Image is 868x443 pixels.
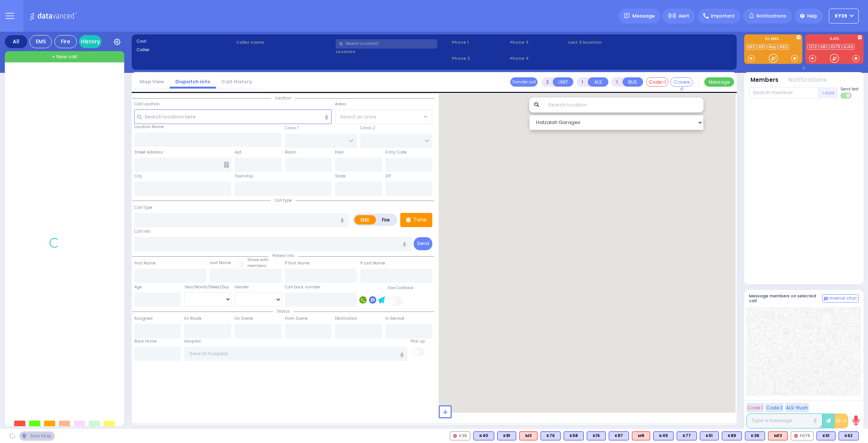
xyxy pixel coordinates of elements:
[236,39,333,46] label: Caller name
[340,113,376,121] span: Select an area
[564,431,584,440] div: K58
[840,92,852,99] label: Turn off text
[749,87,819,98] input: Search member
[388,285,414,291] label: Use Callback
[587,431,606,440] div: K15
[134,149,163,155] label: Street Address
[711,13,735,19] span: Important
[134,229,150,235] label: Call Info
[519,431,538,440] div: M3
[336,39,437,49] input: Search a contact
[184,338,201,344] label: Hospital
[134,173,142,179] label: City
[757,44,767,50] a: K61
[778,44,789,50] a: K62
[839,431,859,440] div: BLS
[285,284,320,290] label: Call back number
[745,431,765,440] div: K38
[137,38,234,44] label: Cad:
[269,253,298,258] span: Patient info
[335,173,345,179] label: State
[746,44,756,50] a: K62
[564,431,584,440] div: BLS
[819,44,828,50] a: K61
[794,434,798,438] img: red-radio-icon.svg
[335,316,357,322] label: Destination
[411,338,425,344] label: Pick up
[184,284,231,290] div: Year/Month/Week/Day
[829,296,857,301] span: Internal Chat
[568,39,650,46] label: Last 3 location
[285,125,298,131] label: Cross 1
[540,431,561,440] div: K76
[235,284,249,290] label: Gender
[543,97,704,112] input: Search location
[843,44,855,50] a: KJFD
[510,77,538,87] button: Transfer call
[134,205,152,211] label: Call Type
[473,431,494,440] div: BLS
[632,431,650,440] div: M9
[553,77,573,87] button: UNIT
[134,284,142,290] label: Age
[751,76,778,84] button: Members
[817,431,836,440] div: K61
[756,13,786,19] span: Notifications
[623,77,643,87] button: BUS
[184,347,407,361] input: Search hospital
[414,237,432,250] button: Send
[829,9,859,24] button: KY39
[807,44,818,50] a: 1212
[632,431,650,440] div: ALS
[170,78,216,85] a: Dispatch info
[216,78,258,85] a: Call History
[744,37,802,42] label: KJ EMS...
[679,13,689,19] span: Alert
[450,431,470,440] div: K35
[335,101,346,107] label: Areas
[805,37,864,42] label: KJFD
[609,431,629,440] div: BLS
[453,434,457,438] img: red-radio-icon.svg
[271,95,295,101] span: Location
[29,11,79,21] img: Logo
[722,431,742,440] div: BLS
[134,78,170,85] a: Map View
[722,431,742,440] div: K89
[824,297,828,301] img: comment-alt.png
[5,35,27,48] div: All
[235,173,253,179] label: Township
[677,431,697,440] div: BLS
[19,431,54,441] div: See map
[210,260,231,266] label: Last Name
[360,125,375,131] label: Cross 2
[335,149,344,155] label: Floor
[746,403,764,412] button: Code 1
[670,77,693,87] button: Covered
[29,35,52,48] div: EMS
[184,316,201,322] label: En Route
[354,215,376,224] label: EMS
[54,35,77,48] div: Fire
[235,149,241,155] label: Apt
[376,215,397,224] label: Fire
[473,431,494,440] div: K40
[653,431,674,440] div: K49
[700,431,719,440] div: BLS
[653,431,674,440] div: BLS
[624,13,630,19] img: message.svg
[745,431,765,440] div: BLS
[413,216,427,224] p: Tone
[785,403,809,412] button: ALS-Rush
[588,77,608,87] button: ALS
[587,431,606,440] div: BLS
[822,294,859,303] button: Internal Chat
[134,260,156,266] label: First Name
[788,76,827,84] button: Notifications
[749,294,822,303] h5: Message members on selected call
[835,13,847,19] span: KY39
[700,431,719,440] div: K51
[360,260,385,266] label: P Last Name
[840,86,859,92] span: Send text
[817,431,836,440] div: BLS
